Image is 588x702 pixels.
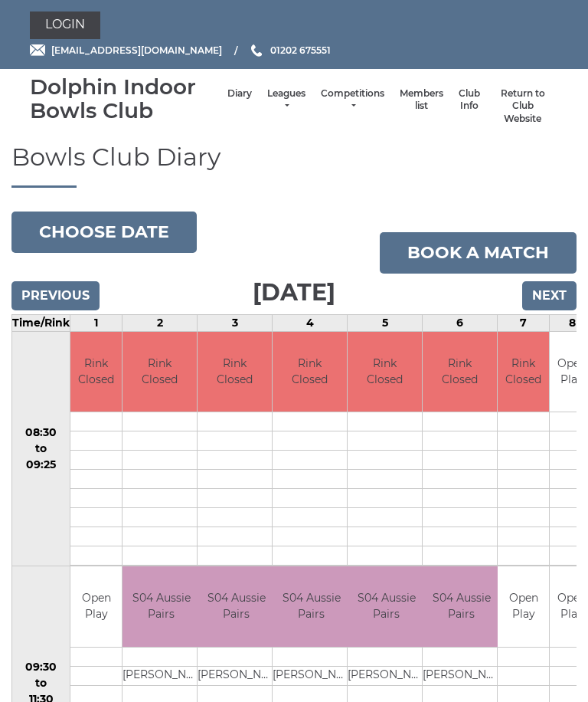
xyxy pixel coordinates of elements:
[227,87,252,100] a: Diary
[423,314,498,331] td: 6
[51,44,222,56] span: [EMAIL_ADDRESS][DOMAIN_NAME]
[122,566,200,647] td: S04 Aussie Pairs
[122,332,197,412] td: Rink Closed
[348,666,425,685] td: [PERSON_NAME]
[198,314,273,331] td: 3
[70,332,122,412] td: Rink Closed
[273,314,348,331] td: 4
[423,666,500,685] td: [PERSON_NAME]
[270,44,331,56] span: 01202 675551
[498,314,550,331] td: 7
[380,232,577,274] a: Book a match
[12,331,70,566] td: 08:30 to 09:25
[11,212,197,253] button: Choose date
[498,332,549,412] td: Rink Closed
[273,332,347,412] td: Rink Closed
[198,566,275,647] td: S04 Aussie Pairs
[70,314,122,331] td: 1
[495,87,550,126] a: Return to Club Website
[30,43,222,57] a: Email [EMAIL_ADDRESS][DOMAIN_NAME]
[348,314,423,331] td: 5
[12,314,70,331] td: Time/Rink
[30,44,45,56] img: Email
[423,332,497,412] td: Rink Closed
[122,314,198,331] td: 2
[198,666,275,685] td: [PERSON_NAME]
[267,87,305,113] a: Leagues
[348,332,422,412] td: Rink Closed
[522,281,577,310] input: Next
[273,666,350,685] td: [PERSON_NAME]
[423,566,500,647] td: S04 Aussie Pairs
[11,143,577,188] h1: Bowls Club Diary
[348,566,425,647] td: S04 Aussie Pairs
[30,75,220,123] div: Dolphin Indoor Bowls Club
[321,87,384,113] a: Competitions
[273,566,350,647] td: S04 Aussie Pairs
[251,44,262,57] img: Phone us
[498,566,549,647] td: Open Play
[11,281,100,310] input: Previous
[122,666,200,685] td: [PERSON_NAME]
[249,43,331,57] a: Phone us 01202 675551
[459,87,480,113] a: Club Info
[198,332,272,412] td: Rink Closed
[70,566,122,647] td: Open Play
[30,11,100,39] a: Login
[400,87,443,113] a: Members list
